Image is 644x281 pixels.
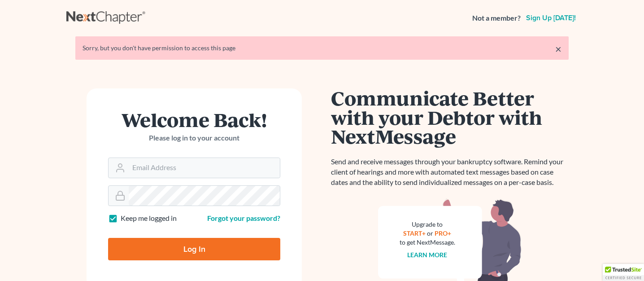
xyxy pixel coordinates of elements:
[603,264,644,281] div: TrustedSite Certified
[435,229,452,237] a: PRO+
[207,214,280,222] a: Forgot your password?
[404,229,426,237] a: START+
[400,220,455,229] div: Upgrade to
[427,229,434,237] span: or
[400,238,455,247] div: to get NextMessage.
[83,44,561,53] div: Sorry, but you don't have permission to access this page
[331,157,569,188] p: Send and receive messages through your bankruptcy software. Remind your client of hearings and mo...
[108,133,280,143] p: Please log in to your account
[524,14,578,22] a: Sign up [DATE]!
[408,251,448,259] a: Learn more
[121,213,177,224] label: Keep me logged in
[108,238,280,260] input: Log In
[472,13,521,23] strong: Not a member?
[331,88,569,146] h1: Communicate Better with your Debtor with NextMessage
[129,158,280,178] input: Email Address
[555,44,561,54] a: ×
[108,110,280,129] h1: Welcome Back!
